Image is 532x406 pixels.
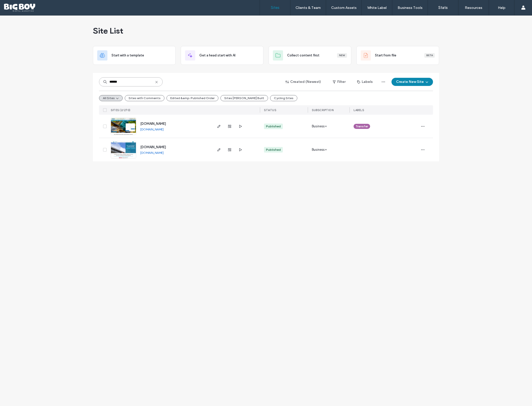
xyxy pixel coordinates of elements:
span: Business+ [312,124,327,129]
span: STATUS [264,108,276,112]
label: Stats [438,5,448,10]
span: Collect content first [287,53,319,58]
a: [DOMAIN_NAME] [140,151,164,155]
span: Site List [93,26,123,36]
label: Custom Assets [331,6,357,10]
span: SITES (2/270) [111,108,131,112]
a: [DOMAIN_NAME] [140,145,166,149]
button: Edited &amp; Published Order [166,95,218,101]
button: Labels [353,78,377,86]
div: Published [266,147,281,152]
button: Sites [PERSON_NAME] Built [220,95,268,101]
label: White Label [367,6,387,10]
button: Sites with Comments [125,95,164,101]
div: Published [266,124,281,129]
button: Filter [328,78,351,86]
button: All Sites [99,95,123,101]
button: Create New Site [391,78,433,86]
span: LABELS [354,108,364,112]
div: Start from fileBeta [356,46,439,65]
span: Help [12,4,22,8]
label: Clients & Team [296,6,321,10]
label: Help [498,6,506,10]
a: [DOMAIN_NAME] [140,127,164,131]
span: Get a head start with AI [199,53,235,58]
label: Resources [465,6,482,10]
div: New [337,53,347,58]
span: Business+ [312,147,327,152]
span: Start from file [375,53,396,58]
span: Transfer [356,124,368,129]
button: Created (Newest) [281,78,326,86]
label: Business Tools [398,6,423,10]
div: Start with a template [93,46,176,65]
label: Sites [271,5,279,10]
a: [DOMAIN_NAME] [140,122,166,126]
div: Beta [424,53,435,58]
span: Start with a template [111,53,144,58]
button: Cycling Sites [270,95,297,101]
span: SUBSCRIPTION [312,108,333,112]
div: Get a head start with AI [181,46,263,65]
div: Collect content firstNew [269,46,351,65]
